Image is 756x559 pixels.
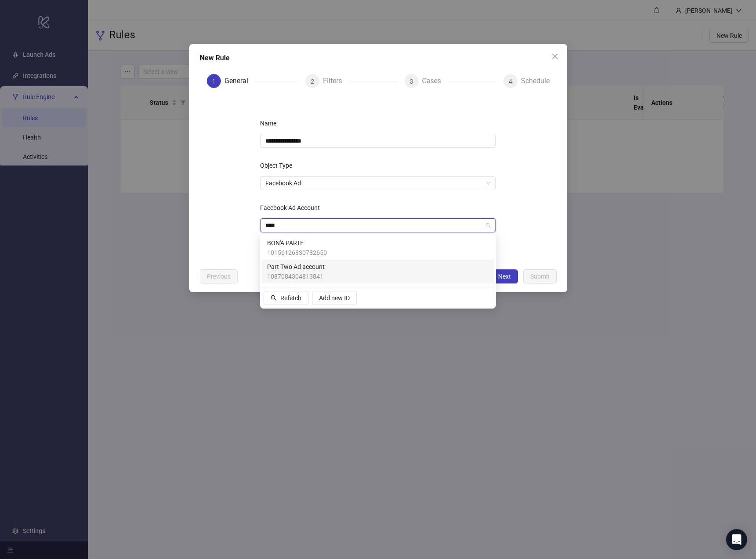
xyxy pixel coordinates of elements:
[548,49,562,63] button: Close
[200,53,557,63] div: New Rule
[260,116,282,130] label: Name
[319,294,350,302] span: Add new ID
[523,269,557,283] button: Submit
[265,219,483,232] input: Facebook Ad Account
[267,248,327,257] span: 10156126830782650
[212,78,216,85] span: 1
[265,177,491,190] span: Facebook Ad
[521,74,550,88] div: Schedule
[323,74,349,88] div: Filters
[262,236,494,260] div: BON'A PARTE
[491,269,518,283] button: Next
[267,262,325,272] span: Part Two Ad account
[312,291,357,305] button: Add new ID
[224,74,255,88] div: General
[264,291,308,305] button: Refetch
[311,78,314,85] span: 2
[551,53,558,60] span: close
[267,272,325,281] span: 1087084304813841
[260,134,496,148] input: Name
[267,238,327,248] span: BON'A PARTE
[200,269,238,283] button: Previous
[262,260,494,283] div: Part Two Ad account
[498,273,511,280] span: Next
[509,78,512,85] span: 4
[260,158,298,173] label: Object Type
[410,78,413,85] span: 3
[422,74,448,88] div: Cases
[271,295,277,301] span: search
[260,201,326,215] label: Facebook Ad Account
[280,294,301,302] span: Refetch
[726,529,747,550] div: Open Intercom Messenger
